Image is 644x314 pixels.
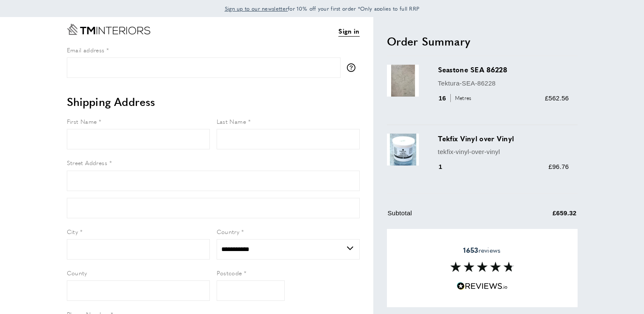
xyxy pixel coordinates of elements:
h2: Order Summary [387,34,578,49]
span: Street Address [67,158,108,167]
span: Postcode [217,268,242,277]
span: reviews [463,246,501,254]
div: 16 [438,93,475,103]
h3: Tekfix Vinyl over Vinyl [438,134,569,143]
span: Country [217,227,240,236]
div: 1 [438,162,455,172]
span: City [67,227,78,236]
button: More information [347,63,360,72]
span: First Name [67,117,97,126]
a: Sign in [338,26,359,37]
span: Sign up to our newsletter [225,5,288,12]
img: Tekfix Vinyl over Vinyl [387,134,419,166]
span: for 10% off your first order *Only applies to full RRP [225,5,420,12]
td: Shipping [388,226,502,243]
span: Metres [450,94,474,102]
a: Go to Home page [67,24,150,35]
span: £562.56 [545,94,569,102]
span: £96.76 [549,163,569,170]
p: Tektura-SEA-86228 [438,78,569,88]
span: Last Name [217,117,246,126]
td: Subtotal [388,208,502,225]
img: Seastone SEA 86228 [387,65,419,97]
td: £0.00 [502,226,577,243]
h3: Seastone SEA 86228 [438,65,569,74]
span: County [67,268,87,277]
td: £659.32 [502,208,577,225]
p: tekfix-vinyl-over-vinyl [438,147,569,157]
img: Reviews.io 5 stars [457,282,508,290]
h2: Shipping Address [67,94,360,109]
a: Sign up to our newsletter [225,4,288,13]
span: Email address [67,46,105,54]
strong: 1653 [463,245,478,255]
img: Reviews section [450,262,514,272]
